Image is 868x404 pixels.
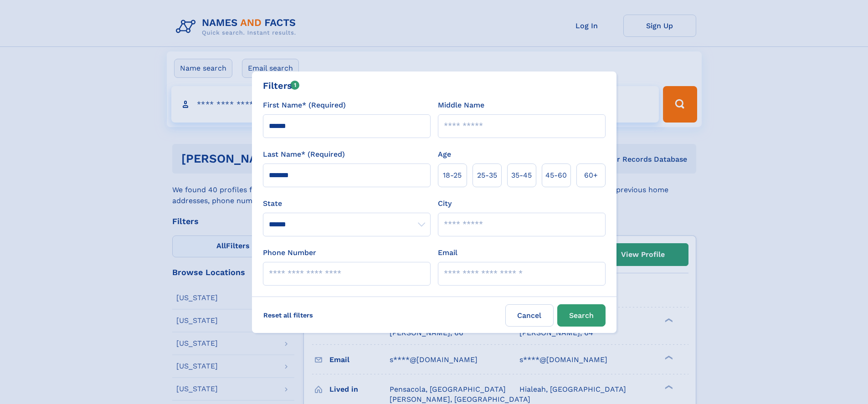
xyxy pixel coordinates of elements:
label: City [438,198,452,209]
label: Phone Number [263,247,316,258]
span: 18‑25 [443,170,462,181]
label: Last Name* (Required) [263,149,345,160]
div: Filters [263,79,300,92]
label: Cancel [505,304,554,327]
label: Email [438,247,457,258]
span: 35‑45 [511,170,532,181]
span: 60+ [584,170,598,181]
label: First Name* (Required) [263,100,346,111]
span: 45‑60 [545,170,567,181]
span: 25‑35 [477,170,497,181]
label: State [263,198,431,209]
label: Middle Name [438,100,484,111]
label: Reset all filters [257,304,319,326]
label: Age [438,149,451,160]
button: Search [557,304,606,327]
